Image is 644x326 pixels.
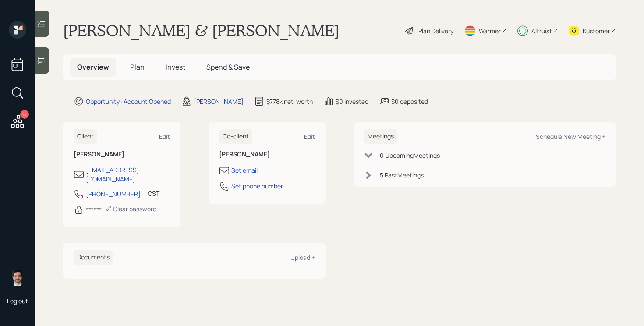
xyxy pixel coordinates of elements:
[231,181,283,191] div: Set phone number
[9,269,26,286] img: jonah-coleman-headshot.png
[86,189,141,198] div: [PHONE_NUMBER]
[74,151,170,158] h6: [PERSON_NAME]
[130,62,145,72] span: Plan
[479,26,501,35] div: Warmer
[219,151,315,158] h6: [PERSON_NAME]
[231,166,258,175] div: Set email
[583,26,610,35] div: Kustomer
[7,297,28,305] div: Log out
[74,129,97,144] h6: Client
[219,129,252,144] h6: Co-client
[206,62,250,72] span: Spend & Save
[63,21,340,40] h1: [PERSON_NAME] & [PERSON_NAME]
[266,97,313,106] div: $778k net-worth
[86,165,170,184] div: [EMAIL_ADDRESS][DOMAIN_NAME]
[304,132,315,141] div: Edit
[105,205,156,213] div: Clear password
[159,132,170,141] div: Edit
[166,62,185,72] span: Invest
[536,132,605,141] div: Schedule New Meeting +
[74,250,113,265] h6: Documents
[86,97,171,106] div: Opportunity · Account Opened
[336,97,368,106] div: $0 invested
[194,97,244,106] div: [PERSON_NAME]
[380,151,440,160] div: 0 Upcoming Meeting s
[290,253,315,262] div: Upload +
[77,62,109,72] span: Overview
[364,129,397,144] h6: Meetings
[391,97,428,106] div: $0 deposited
[418,26,453,35] div: Plan Delivery
[531,26,552,35] div: Altruist
[148,189,159,198] div: CST
[20,110,29,119] div: 6
[380,170,424,180] div: 5 Past Meeting s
